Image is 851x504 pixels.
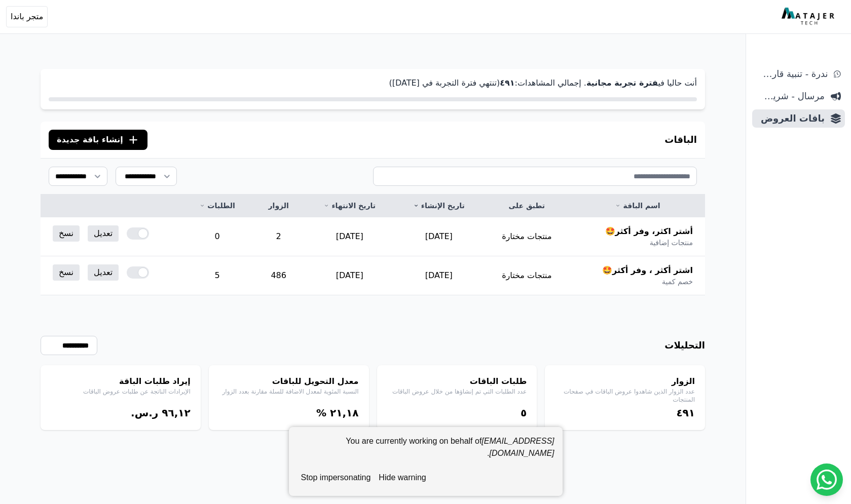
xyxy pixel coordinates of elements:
[252,217,305,256] td: 2
[51,375,191,387] h4: إيراد طلبات الباقة
[602,264,693,277] span: اشتر أكثر ، وفر أكثر🤩
[162,407,190,419] bdi: ٩٦,١٢
[305,217,394,256] td: [DATE]
[662,277,693,287] span: خصم كمية
[394,217,484,256] td: [DATE]
[316,407,326,419] span: %
[387,375,527,387] h4: طلبات الباقات
[484,217,570,256] td: منتجات مختارة
[317,201,382,211] a: تاريخ الانتهاء
[49,77,697,89] p: أنت حاليا في . إجمالي المشاهدات: (تنتهي فترة التجربة في [DATE])
[555,375,695,387] h4: الزوار
[375,468,430,488] button: hide warning
[252,256,305,295] td: 486
[53,264,80,281] a: نسخ
[394,256,484,295] td: [DATE]
[387,406,527,420] div: ٥
[88,264,119,281] a: تعديل
[484,195,570,217] th: تطبق على
[131,407,158,419] span: ر.س.
[756,111,825,126] span: باقات العروض
[482,437,554,457] em: [EMAIL_ADDRESS][DOMAIN_NAME]
[219,375,359,387] h4: معدل التحويل للباقات
[664,133,697,147] h3: الباقات
[586,78,658,88] strong: فترة تجربة مجانية
[219,387,359,396] p: النسبة المئوية لمعدل الاضافة للسلة مقارنة بعدد الزوار
[194,201,240,211] a: الطلبات
[555,387,695,404] p: عدد الزوار الذين شاهدوا عروض الباقات في صفحات المنتجات
[406,201,471,211] a: تاريخ الإنشاء
[51,387,191,396] p: الإيرادات الناتجة عن طلبات عروض الباقات
[664,338,705,353] h3: التحليلات
[297,468,375,488] button: stop impersonating
[182,217,252,256] td: 0
[88,225,119,242] a: تعديل
[297,435,554,468] div: You are currently working on behalf of .
[582,201,693,211] a: اسم الباقة
[305,256,394,295] td: [DATE]
[650,238,693,248] span: منتجات إضافية
[11,11,43,23] span: متجر باندا
[756,89,825,103] span: مرسال - شريط دعاية
[330,407,358,419] bdi: ٢١,١٨
[49,130,147,150] button: إنشاء باقة جديدة
[6,6,48,27] button: متجر باندا
[555,406,695,420] div: ٤٩١
[484,256,570,295] td: منتجات مختارة
[252,195,305,217] th: الزوار
[57,134,123,146] span: إنشاء باقة جديدة
[782,8,837,26] img: MatajerTech Logo
[756,67,828,81] span: ندرة - تنبية قارب علي النفاذ
[387,387,527,396] p: عدد الطلبات التي تم إنشاؤها من خلال عروض الباقات
[605,225,693,238] span: أشتر اكثر، وفر أكثر🤩
[182,256,252,295] td: 5
[53,225,80,242] a: نسخ
[500,78,514,88] strong: ٤٩١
